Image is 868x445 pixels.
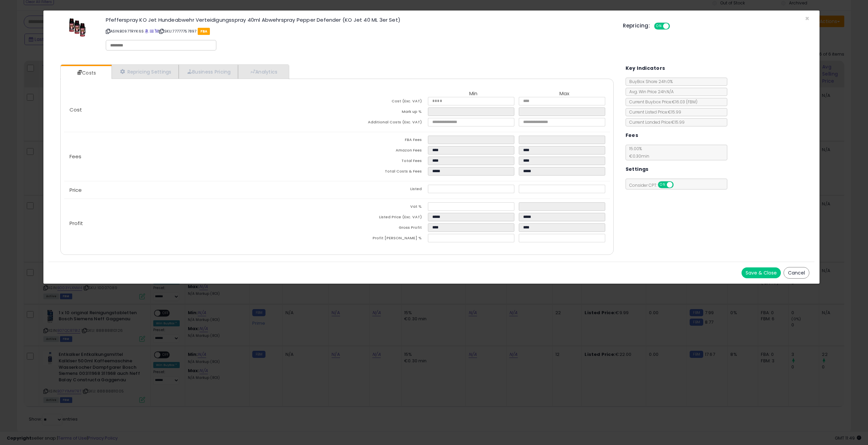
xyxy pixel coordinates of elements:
[672,182,683,188] span: OFF
[337,146,428,157] td: Amazon Fees
[626,109,681,115] span: Current Listed Price: €15.99
[626,99,697,105] span: Current Buybox Price:
[112,65,179,79] a: Repricing Settings
[179,65,238,79] a: Business Pricing
[337,136,428,146] td: FBA Fees
[337,202,428,213] td: Vat %
[626,89,674,95] span: Avg. Win Price 24h: N/A
[658,182,667,188] span: ON
[106,26,613,37] p: ASIN: B097TRYK6S | SKU: 77777757897
[337,118,428,128] td: Additional Costs (Exc. VAT)
[626,79,673,84] span: BuyBox Share 24h: 0%
[655,23,663,29] span: ON
[64,187,337,193] p: Price
[626,64,665,73] h5: Key Indicators
[626,131,638,140] h5: Fees
[106,17,613,22] h3: Pfefferspray KO Jet Hundeabwehr Verteidigungsspray 40ml Abwehrspray Pepper Defender (KO Jet 40 ML...
[145,28,149,34] a: BuyBox page
[672,99,697,105] span: €16.03
[155,28,158,34] a: Your listing only
[626,146,649,159] span: 15.00 %
[150,28,154,34] a: All offer listings
[669,23,680,29] span: OFF
[337,213,428,223] td: Listed Price (Exc. VAT)
[742,267,781,278] button: Save & Close
[61,66,111,80] a: Costs
[623,23,650,28] h5: Repricing:
[626,153,649,159] span: €0.30 min
[519,91,610,97] th: Max
[626,119,685,125] span: Current Landed Price: €15.99
[337,223,428,234] td: Gross Profit
[686,99,697,105] span: ( FBM )
[64,154,337,159] p: Fees
[198,28,210,35] span: FBA
[626,165,649,174] h5: Settings
[428,91,519,97] th: Min
[805,14,809,23] span: ×
[68,17,86,38] img: 41o96y2KimL._SL60_.jpg
[64,221,337,226] p: Profit
[337,97,428,107] td: Cost (Exc. VAT)
[337,234,428,244] td: Profit [PERSON_NAME] %
[337,107,428,118] td: Mark up %
[238,65,288,79] a: Analytics
[64,107,337,113] p: Cost
[337,185,428,195] td: Listed
[626,182,683,188] span: Consider CPT:
[337,157,428,167] td: Total Fees
[784,267,809,279] button: Cancel
[337,167,428,178] td: Total Costs & Fees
